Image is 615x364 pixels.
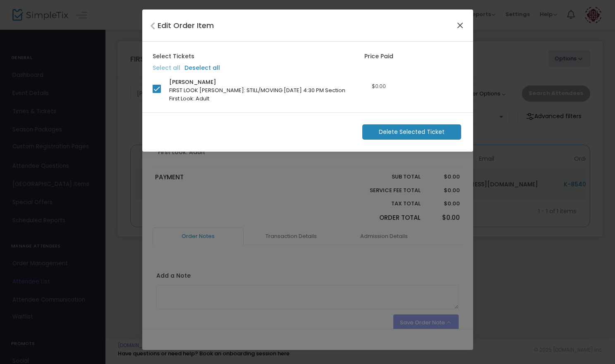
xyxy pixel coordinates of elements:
i: Close [150,22,155,30]
h4: Edit Order Item [158,20,214,31]
span: FIRST LOOK [PERSON_NAME]: STILL/MOVING [DATE] 4:30 PM Section First Look: Adult [169,86,345,102]
span: [PERSON_NAME] [169,78,216,86]
div: $0.00 [354,82,404,90]
label: Deselect all [184,64,220,72]
button: Close [455,20,465,31]
label: Select all [153,64,180,72]
label: Price Paid [364,52,393,61]
label: Select Tickets [153,52,194,61]
span: Delete Selected Ticket [379,128,445,136]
